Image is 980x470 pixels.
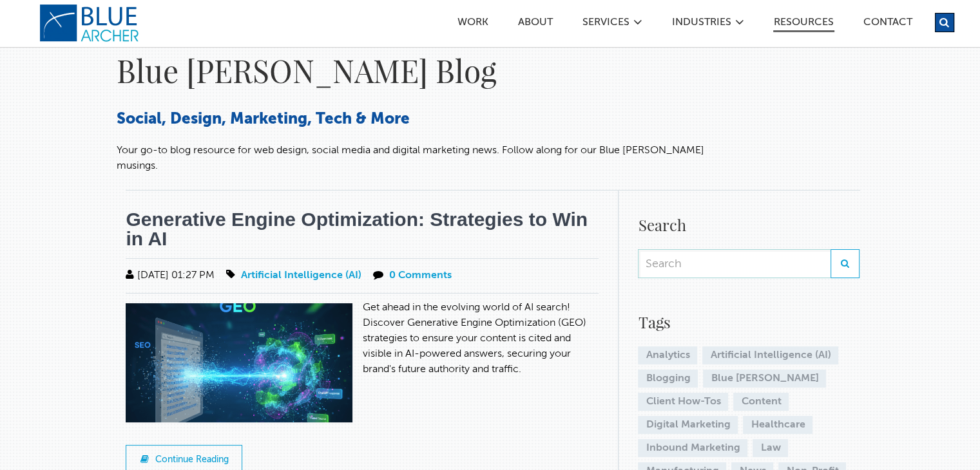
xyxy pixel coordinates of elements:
[703,370,826,388] a: Blue [PERSON_NAME]
[39,4,142,42] a: logo
[638,393,728,411] a: Client How-Tos
[116,109,709,130] h3: Social, Design, Marketing, Tech & More
[671,18,732,32] a: Industries
[457,18,489,32] a: Work
[638,370,698,388] a: Blogging
[122,270,214,281] span: [DATE] 01:27 PM
[638,213,860,236] h4: Search
[743,416,812,434] a: Healthcare
[638,346,697,364] a: Analytics
[126,303,362,432] img: Generative Engine Optimization - GEO
[702,346,838,364] a: Artificial Intelligence (AI)
[240,270,361,281] a: Artificial Intelligence (AI)
[753,439,788,457] a: Law
[638,249,831,278] input: Search
[773,18,834,32] a: Resources
[638,416,738,434] a: Digital Marketing
[126,300,599,377] p: Get ahead in the evolving world of AI search! Discover Generative Engine Optimization (GEO) strat...
[638,310,860,334] h4: Tags
[389,270,451,281] a: 0 Comments
[733,393,789,411] a: Content
[863,18,913,32] a: Contact
[582,18,630,32] a: SERVICES
[517,18,553,32] a: ABOUT
[126,209,588,249] a: Generative Engine Optimization: Strategies to Win in AI
[638,439,747,457] a: Inbound Marketing
[116,50,709,90] h1: Blue [PERSON_NAME] Blog
[116,143,709,174] p: Your go-to blog resource for web design, social media and digital marketing news. Follow along fo...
